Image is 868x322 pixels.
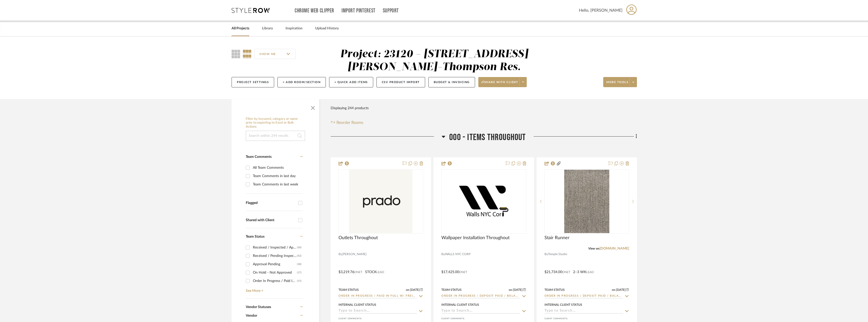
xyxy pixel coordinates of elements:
[253,164,301,172] div: All Team Comments
[232,25,249,32] a: All Projects
[253,172,301,180] div: Team Comments in last day
[262,25,273,32] a: Library
[253,269,297,277] div: On Hold - Not Approved
[599,247,629,250] a: [DOMAIN_NAME]
[232,77,274,87] button: Project Settings
[297,243,301,252] div: (58)
[246,117,305,129] h6: Filter by keyword, category or name prior to exporting to Excel or Bulk Actions
[246,218,296,222] div: Shared with Client
[441,309,520,314] input: Type to Search…
[349,170,412,233] img: Outlets Throughout
[544,252,548,257] span: By
[297,269,301,277] div: (17)
[441,294,520,299] input: Type to Search…
[544,302,582,307] div: Internal Client Status
[297,252,301,260] div: (42)
[441,235,510,241] span: Wallpaper Installation Throughout
[308,102,318,112] button: Close
[409,288,420,292] span: [DATE]
[544,235,570,241] span: Stair Runner
[297,260,301,268] div: (38)
[478,77,527,87] button: Share with client
[246,201,296,205] div: Flagged
[441,252,445,257] span: By
[512,288,523,292] span: [DATE]
[588,247,599,250] span: View on
[331,103,369,113] div: Displaying 244 products
[253,277,297,285] div: Order In Progress / Paid In Full w/ Freight, No Balance due
[603,77,637,87] button: More tools
[331,120,363,126] button: Reorder Rooms
[452,170,515,233] img: Wallpaper Installation Throughout
[612,288,615,291] span: on
[606,80,628,88] span: More tools
[544,309,623,314] input: Type to Search…
[338,288,359,292] div: Team Status
[253,252,297,260] div: Received / Pending Inspection
[338,294,417,299] input: Type to Search…
[342,9,375,13] a: Import Pinterest
[336,120,363,126] span: Reorder Rooms
[338,235,378,241] span: Outlets Throughout
[383,9,399,13] a: Support
[564,170,610,233] img: Stair Runner
[297,277,301,285] div: (15)
[315,25,339,32] a: Upload History
[449,132,526,143] span: 000 - ITEMS THROUGHOUT
[253,180,301,188] div: Team Comments in last week
[406,288,409,291] span: on
[253,243,297,252] div: Received / Inspected / Approved
[244,285,303,293] a: See More +
[338,252,342,257] span: By
[481,80,518,88] span: Share with client
[544,294,623,299] input: Type to Search…
[544,288,565,292] div: Team Status
[615,288,626,292] span: [DATE]
[548,252,567,257] span: Temple Studio
[246,305,271,309] span: Vendor Statuses
[329,77,373,87] button: + Quick Add Items
[246,314,257,317] span: Vendor
[338,302,376,307] div: Internal Client Status
[445,252,470,257] span: WALLS NYC CORP
[246,155,272,159] span: Team Comments
[246,235,265,238] span: Team Status
[441,288,462,292] div: Team Status
[253,260,297,268] div: Approval Pending
[428,77,475,87] button: Budget & Invoicing
[376,77,425,87] button: CSV Product Import
[277,77,326,87] button: + Add Room/Section
[338,309,417,314] input: Type to Search…
[441,302,479,307] div: Internal Client Status
[295,9,334,13] a: Chrome Web Clipper
[509,288,512,291] span: on
[246,131,305,141] input: Search within 244 results
[579,7,622,13] span: Hello, [PERSON_NAME]
[286,25,303,32] a: Inspiration
[340,49,528,72] div: Project: 23120 - [STREET_ADDRESS][PERSON_NAME]-Thompson Res.
[342,252,367,257] span: [PERSON_NAME]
